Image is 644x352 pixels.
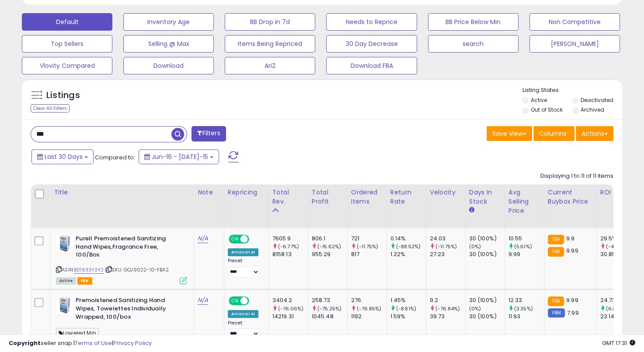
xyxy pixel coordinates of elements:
[326,35,417,53] button: 30 Day Decrease
[390,235,426,243] div: 0.14%
[230,297,240,305] span: ON
[326,57,417,74] button: Download FBA
[508,235,544,243] div: 10.55
[152,152,208,161] span: Jun-16 - [DATE]-15
[278,305,303,312] small: (-76.06%)
[225,35,315,53] button: Items Being Repriced
[469,206,474,214] small: Days In Stock.
[600,250,636,258] div: 30.85%
[430,235,465,243] div: 24.03
[548,308,565,317] small: FBM
[248,236,262,243] span: OFF
[357,305,381,312] small: (-76.85%)
[95,153,135,162] span: Compared to:
[600,313,636,320] div: 23.14%
[600,235,636,243] div: 29.5%
[56,235,73,252] img: 415Eebz296L._SL40_.jpg
[46,89,80,102] h5: Listings
[600,296,636,304] div: 24.73%
[113,339,152,347] a: Privacy Policy
[312,188,344,206] div: Total Profit
[396,243,421,250] small: (-88.52%)
[469,243,481,250] small: (0%)
[548,188,593,206] div: Current Buybox Price
[22,13,112,31] button: Default
[105,266,169,273] span: | SKU: GOJ9022-10-FBA2
[508,188,540,215] div: Avg Selling Price
[272,250,308,258] div: 8158.13
[228,258,262,278] div: Preset:
[548,235,564,244] small: FBA
[123,13,214,31] button: Inventory Age
[514,305,533,312] small: (3.35%)
[198,234,208,243] a: N/A
[248,297,262,305] span: OFF
[312,235,347,243] div: 806.1
[31,149,94,164] button: Last 30 Days
[566,246,578,255] span: 9.99
[514,243,532,250] small: (5.61%)
[357,243,378,250] small: (-11.75%)
[606,243,627,250] small: (-4.38%)
[312,296,347,304] div: 258.73
[278,243,299,250] small: (-6.77%)
[312,250,347,258] div: 955.29
[351,313,386,320] div: 1192
[581,96,613,104] label: Deactivated
[198,188,220,197] div: Note
[430,313,465,320] div: 39.73
[566,296,578,304] span: 9.99
[76,296,182,323] b: Premoistened Sanitizing Hand Wipes, Towelettes Individually Wrapped, 100/box
[548,296,564,306] small: FBA
[531,96,547,104] label: Active
[390,313,426,320] div: 1.59%
[430,250,465,258] div: 27.23
[540,172,613,180] div: Displaying 1 to 11 of 11 items
[139,149,219,164] button: Jun-16 - [DATE]-15
[22,57,112,74] button: Vlovity Compared
[469,305,481,312] small: (0%)
[435,305,460,312] small: (-76.84%)
[508,313,544,320] div: 11.93
[469,235,505,243] div: 30 (100%)
[576,126,613,141] button: Actions
[435,243,457,250] small: (-11.75%)
[351,250,386,258] div: 817
[529,13,620,31] button: Non Competitive
[230,236,240,243] span: ON
[529,35,620,53] button: [PERSON_NAME]
[508,296,544,304] div: 12.33
[469,313,505,320] div: 30 (100%)
[312,313,347,320] div: 1045.48
[228,310,258,318] div: Amazon AI
[225,13,315,31] button: BB Drop in 7d
[228,188,265,197] div: Repricing
[191,126,226,141] button: Filters
[396,305,416,312] small: (-8.81%)
[351,235,386,243] div: 721
[390,296,426,304] div: 1.45%
[469,250,505,258] div: 30 (100%)
[508,250,544,258] div: 9.99
[123,57,214,74] button: Download
[9,339,41,347] strong: Copyright
[228,248,258,256] div: Amazon AI
[600,188,632,197] div: ROI
[228,320,262,340] div: Preset:
[351,296,386,304] div: 276
[602,339,635,347] span: 2025-08-15 17:31 GMT
[430,188,462,197] div: Velocity
[566,234,574,243] span: 9.9
[567,309,579,317] span: 7.99
[45,152,83,161] span: Last 30 Days
[390,188,422,206] div: Return Rate
[31,104,70,113] div: Clear All Filters
[390,250,426,258] div: 1.22%
[430,296,465,304] div: 9.2
[272,188,304,206] div: Total Rev.
[272,296,308,304] div: 3404.2
[326,13,417,31] button: Needs to Reprice
[9,339,152,348] div: seller snap | |
[428,35,519,53] button: search
[272,235,308,243] div: 7605.9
